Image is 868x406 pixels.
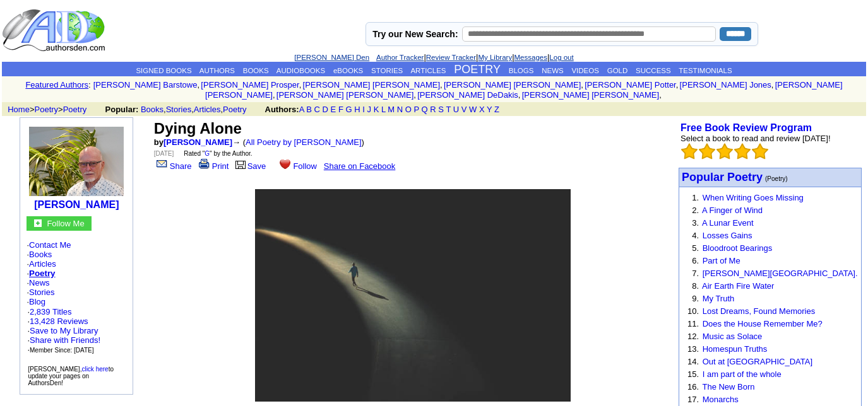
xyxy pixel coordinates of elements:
[405,105,412,114] a: O
[426,54,476,61] a: Review Tracker
[294,52,573,62] font: | | | |
[703,357,812,366] a: Out at [GEOGRAPHIC_DATA]
[752,143,768,159] img: bigemptystars.png
[687,369,699,379] font: 15.
[47,217,84,228] a: Follow Me
[453,105,459,114] a: U
[154,120,242,137] font: Dying Alone
[136,67,191,74] a: SIGNED BOOKS
[487,105,492,114] a: Y
[8,105,30,114] a: Home
[381,105,386,114] a: L
[430,105,436,114] a: R
[354,105,360,114] a: H
[184,150,252,157] font: Rated " " by the Author.
[29,127,124,196] img: 1363.jpg
[81,366,108,373] a: click here
[461,105,467,114] a: V
[157,159,167,169] img: share_page.gif
[703,306,815,316] a: Lost Dreams, Found Memories
[27,326,100,354] font: · · ·
[478,54,512,61] a: My Library
[702,218,754,228] a: A Lunar Event
[703,395,739,404] a: Monarchs
[331,105,336,114] a: E
[422,105,428,114] a: Q
[3,105,103,114] font: > >
[607,67,628,74] a: GOLD
[333,67,363,74] a: eBOOKS
[371,67,403,74] a: STORIES
[549,54,573,61] a: Log out
[703,369,782,379] a: I am part of the whole
[583,82,585,89] font: i
[63,105,87,114] a: Poetry
[692,218,699,228] font: 3.
[692,294,699,303] font: 9.
[388,105,395,114] a: M
[105,105,511,114] font: , , ,
[199,82,201,89] font: i
[34,199,119,210] b: [PERSON_NAME]
[154,150,174,157] font: [DATE]
[680,80,771,90] a: [PERSON_NAME] Jones
[687,332,699,341] font: 12.
[687,357,699,366] font: 14.
[692,206,699,215] font: 2.
[662,92,663,99] font: i
[28,366,114,386] font: [PERSON_NAME], to update your pages on AuthorsDen!
[141,105,163,114] a: Books
[734,143,751,159] img: bigemptystars.png
[773,82,775,89] font: i
[443,82,444,89] font: i
[163,137,232,147] a: [PERSON_NAME]
[246,137,362,147] a: All Poetry by [PERSON_NAME]
[681,122,812,133] a: Free Book Review Program
[765,175,788,182] font: (Poetry)
[34,219,42,227] img: gc.jpg
[703,319,823,328] a: Does the House Remember Me?
[30,326,98,335] a: Save to My Library
[520,92,521,99] font: i
[27,307,100,354] font: · ·
[29,250,52,259] a: Books
[692,193,699,202] font: 1.
[585,80,676,90] a: [PERSON_NAME] Potter
[29,259,56,269] a: Articles
[303,80,440,90] a: [PERSON_NAME] [PERSON_NAME]
[276,90,413,100] a: [PERSON_NAME] [PERSON_NAME]
[636,67,671,74] a: SUCCESS
[276,67,325,74] a: AUDIOBOOKS
[571,67,598,74] a: VIDEOS
[323,105,328,114] a: D
[29,278,50,287] a: News
[702,382,754,391] a: The New Born
[166,105,191,114] a: Stories
[687,344,699,354] font: 13.
[687,395,699,404] font: 17.
[223,105,247,114] a: Poetry
[687,306,699,316] font: 10.
[414,105,419,114] a: P
[47,219,84,228] font: Follow Me
[374,105,379,114] a: K
[702,206,763,215] a: A Finger of Wind
[522,90,659,100] a: [PERSON_NAME] [PERSON_NAME]
[416,92,417,99] font: i
[255,189,571,402] img: 368939.jpg
[692,281,699,291] font: 8.
[35,105,59,114] a: Poetry
[716,143,733,159] img: bigemptystars.png
[27,240,126,355] font: · · · · · · ·
[494,105,499,114] a: Z
[154,137,232,147] font: by
[702,281,774,291] a: Air Earth Fire Water
[154,161,192,171] a: Share
[444,80,581,90] a: [PERSON_NAME] [PERSON_NAME]
[703,294,735,303] a: My Truth
[199,159,210,169] img: print.gif
[397,105,403,114] a: N
[703,256,740,265] a: Part of Me
[509,67,534,74] a: BLOGS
